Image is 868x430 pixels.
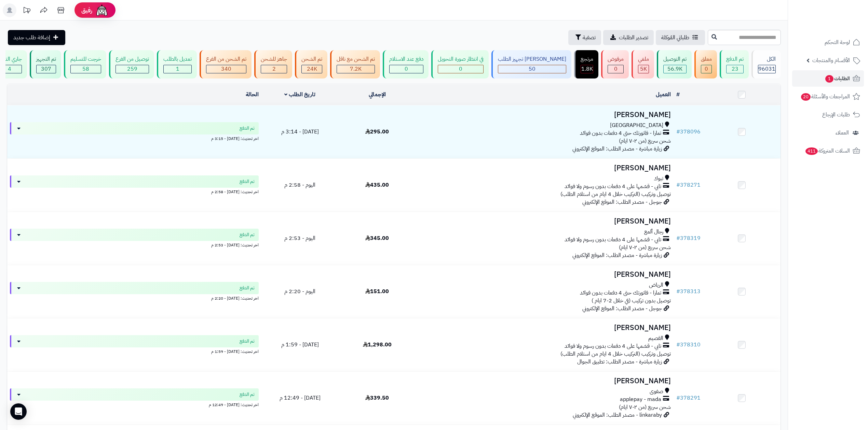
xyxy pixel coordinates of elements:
[676,394,701,402] a: #378291
[459,65,462,73] span: 0
[638,55,649,63] div: ملغي
[676,234,680,242] span: #
[261,55,287,63] div: جاهز للشحن
[825,74,850,83] span: الطلبات
[261,65,287,73] div: 2
[619,137,671,145] span: شحن سريع (من ٢-٧ ايام)
[805,146,850,156] span: السلات المتروكة
[365,394,389,402] span: 339.50
[572,251,662,259] span: زيارة مباشرة - مصدر الطلب: الموقع الإلكتروني
[116,65,149,73] div: 259
[63,50,108,78] a: خرجت للتسليم 58
[638,65,649,73] div: 4993
[565,183,661,190] span: تابي - قسّمها على 4 دفعات بدون رسوم ولا فوائد
[116,55,149,63] div: توصيل من الفرع
[592,297,671,305] span: توصيل بدون تركيب (في خلال 2-7 ايام )
[8,30,65,45] a: إضافة طلب جديد
[240,391,255,398] span: تم الدفع
[661,33,689,42] span: طلباتي المُوكلة
[792,70,864,87] a: الطلبات1
[573,411,662,419] span: linkaraby - مصدر الطلب: الموقع الإلكتروني
[792,34,864,51] a: لوحة التحكم
[608,65,623,73] div: 0
[253,50,294,78] a: جاهز للشحن 2
[630,50,655,78] a: ملغي 5K
[438,55,484,63] div: في انتظار صورة التحويل
[619,33,648,42] span: تصدير الطلبات
[565,342,661,350] span: تابي - قسّمها على 4 دفعات بدون رسوم ولا فوائد
[792,88,864,105] a: المراجعات والأسئلة20
[560,350,671,358] span: توصيل وتركيب (التركيب خلال 4 ايام من استلام الطلب)
[419,164,671,172] h3: [PERSON_NAME]
[825,38,850,47] span: لوحة التحكم
[389,55,423,63] div: دفع عند الاستلام
[82,65,89,73] span: 58
[676,128,701,136] a: #378096
[198,50,253,78] a: تم الشحن من الفرع 340
[726,55,744,63] div: تم الدفع
[302,65,322,73] div: 24030
[240,231,255,238] span: تم الدفع
[381,50,430,78] a: دفع عند الاستلام 0
[28,50,63,78] a: تم التجهيز 307
[281,341,319,349] span: [DATE] - 1:59 م
[656,30,705,45] a: طلباتي المُوكلة
[294,50,329,78] a: تم الشحن 24K
[732,65,738,73] span: 23
[36,55,56,63] div: تم التجهيز
[792,106,864,123] a: طلبات الإرجاع
[655,50,693,78] a: تم التوصيل 56.9K
[805,147,818,155] span: 411
[529,65,535,73] span: 50
[240,178,255,185] span: تم الدفع
[272,65,276,73] span: 2
[284,287,315,296] span: اليوم - 2:20 م
[648,334,663,342] span: القصيم
[676,287,701,296] a: #378313
[600,50,630,78] a: مرفوض 0
[163,55,192,63] div: تعديل بالطلب
[498,55,566,63] div: [PERSON_NAME] تجهيز الطلب
[565,236,661,244] span: تابي - قسّمها على 4 دفعات بدون رسوم ولا فوائد
[619,403,671,411] span: شحن سريع (من ٢-٧ ايام)
[70,55,101,63] div: خرجت للتسليم
[240,338,255,345] span: تم الدفع
[10,294,259,301] div: اخر تحديث: [DATE] - 2:20 م
[369,90,386,99] a: الإجمالي
[836,128,849,138] span: العملاء
[221,65,231,73] span: 340
[438,65,483,73] div: 0
[284,234,315,242] span: اليوم - 2:53 م
[10,403,27,420] div: Open Intercom Messenger
[281,128,319,136] span: [DATE] - 3:14 م
[127,65,137,73] span: 259
[246,90,259,99] a: الحالة
[649,281,663,289] span: الرياض
[164,65,191,73] div: 1
[240,125,255,132] span: تم الدفع
[10,134,259,142] div: اخر تحديث: [DATE] - 3:15 م
[337,55,375,63] div: تم الشحن مع ناقل
[95,3,109,17] img: ai-face.png
[801,93,811,101] span: 20
[758,55,776,63] div: الكل
[667,65,682,73] span: 56.9K
[301,55,322,63] div: تم الشحن
[573,50,600,78] a: مرتجع 1.8K
[280,394,321,402] span: [DATE] - 12:49 م
[365,181,389,189] span: 435.00
[18,3,35,19] a: تحديثات المنصة
[583,33,596,42] span: تصفية
[582,198,662,206] span: جوجل - مصدر الطلب: الموقع الإلكتروني
[390,65,423,73] div: 0
[693,50,718,78] a: معلق 0
[329,50,381,78] a: تم الشحن مع ناقل 7.2K
[608,55,624,63] div: مرفوض
[419,377,671,385] h3: [PERSON_NAME]
[619,243,671,252] span: شحن سريع (من ٢-٧ ايام)
[572,145,662,153] span: زيارة مباشرة - مصدر الطلب: الموقع الإلكتروني
[582,304,662,313] span: جوجل - مصدر الطلب: الموقع الإلكتروني
[206,55,246,63] div: تم الشحن من الفرع
[365,287,389,296] span: 151.00
[664,65,686,73] div: 56909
